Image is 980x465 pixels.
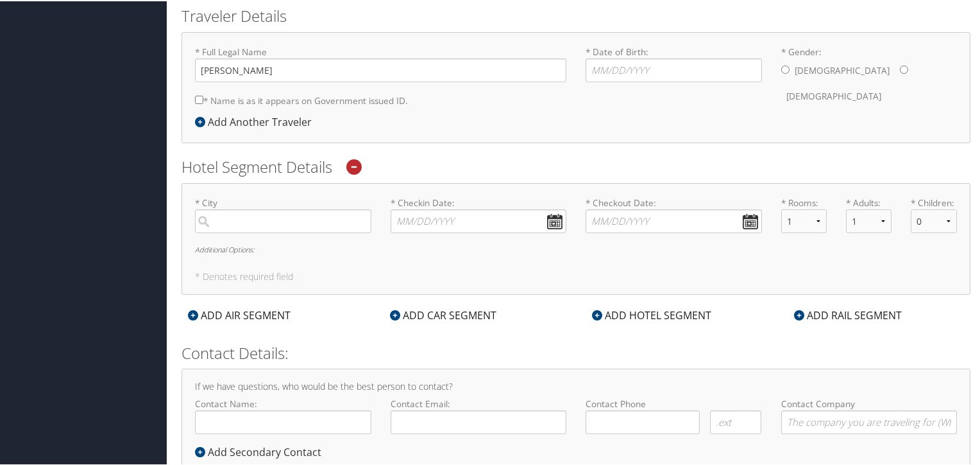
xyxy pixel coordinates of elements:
[384,306,503,322] div: ADD CAR SEGMENT
[586,306,718,322] div: ADD HOTEL SEGMENT
[195,245,957,252] h6: Additional Options:
[195,195,371,232] label: * City
[781,64,790,73] input: * Gender:[DEMOGRAPHIC_DATA][DEMOGRAPHIC_DATA]
[586,195,762,232] label: * Checkout Date:
[182,155,970,177] h2: Hotel Segment Details
[391,409,567,433] input: Contact Email:
[586,44,762,81] label: * Date of Birth:
[781,44,958,108] label: * Gender:
[788,306,908,322] div: ADD RAIL SEGMENT
[846,195,891,208] label: * Adults:
[781,195,827,208] label: * Rooms:
[586,396,762,409] label: Contact Phone
[195,381,957,390] h4: If we have questions, who would be the best person to contact?
[391,396,567,433] label: Contact Email:
[781,396,958,433] label: Contact Company
[781,409,958,433] input: Contact Company
[391,208,567,232] input: * Checkin Date:
[182,341,970,363] h2: Contact Details:
[195,44,566,81] label: * Full Legal Name
[195,57,566,81] input: * Full Legal Name
[195,87,408,111] label: * Name is as it appears on Government issued ID.
[195,94,203,103] input: * Name is as it appears on Government issued ID.
[710,409,762,433] input: .ext
[586,208,762,232] input: * Checkout Date:
[195,409,371,433] input: Contact Name:
[195,443,328,459] div: Add Secondary Contact
[195,113,318,128] div: Add Another Traveler
[786,83,881,107] label: [DEMOGRAPHIC_DATA]
[795,57,890,82] label: [DEMOGRAPHIC_DATA]
[195,271,957,280] h5: * Denotes required field
[182,306,297,322] div: ADD AIR SEGMENT
[391,195,567,232] label: * Checkin Date:
[182,4,970,26] h2: Traveler Details
[586,57,762,81] input: * Date of Birth:
[911,195,956,208] label: * Children:
[900,64,908,73] input: * Gender:[DEMOGRAPHIC_DATA][DEMOGRAPHIC_DATA]
[195,396,371,433] label: Contact Name:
